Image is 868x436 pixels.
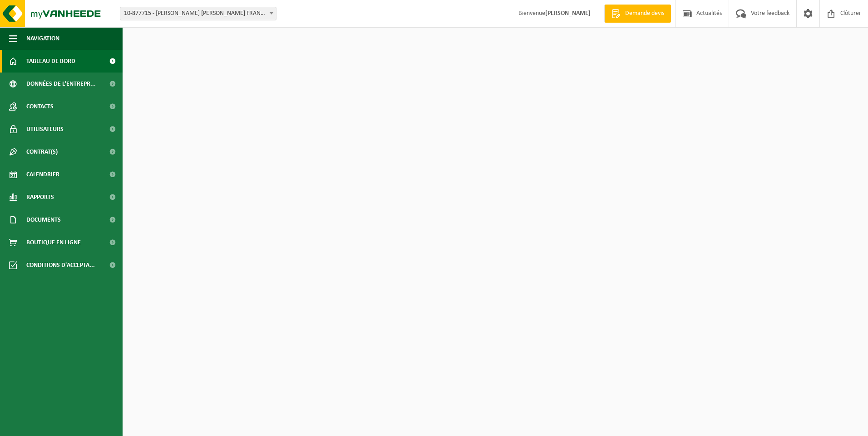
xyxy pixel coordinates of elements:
span: Documents [26,208,61,231]
span: Demande devis [623,9,666,18]
span: Navigation [26,27,59,50]
span: Contacts [26,95,54,118]
span: Calendrier [26,163,59,186]
span: 10-877715 - ADLER PELZER FRANCE WEST - MORNAC [120,7,276,20]
span: Utilisateurs [26,118,64,140]
span: Contrat(s) [26,140,58,163]
strong: [PERSON_NAME] [545,10,591,17]
span: Rapports [26,186,54,208]
span: 10-877715 - ADLER PELZER FRANCE WEST - MORNAC [120,7,276,20]
span: Tableau de bord [26,50,75,73]
a: Demande devis [604,5,671,23]
span: Conditions d'accepta... [26,254,95,276]
span: Données de l'entrepr... [26,73,96,95]
span: Boutique en ligne [26,231,81,254]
